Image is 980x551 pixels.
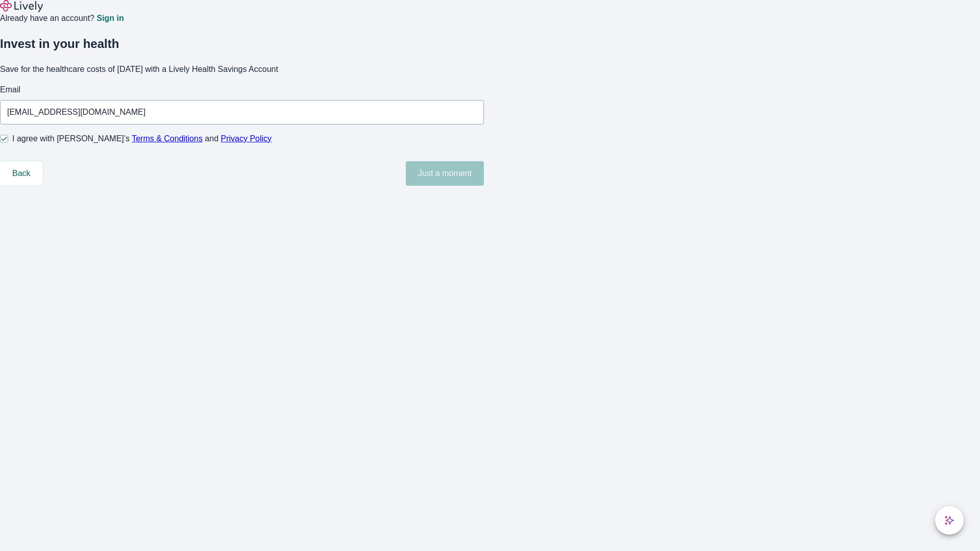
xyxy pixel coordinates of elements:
a: Privacy Policy [221,134,272,143]
svg: Lively AI Assistant [944,515,954,525]
a: Terms & Conditions [132,134,203,143]
button: chat [935,506,964,535]
a: Sign in [96,14,124,22]
span: I agree with [PERSON_NAME]’s and [12,133,272,145]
